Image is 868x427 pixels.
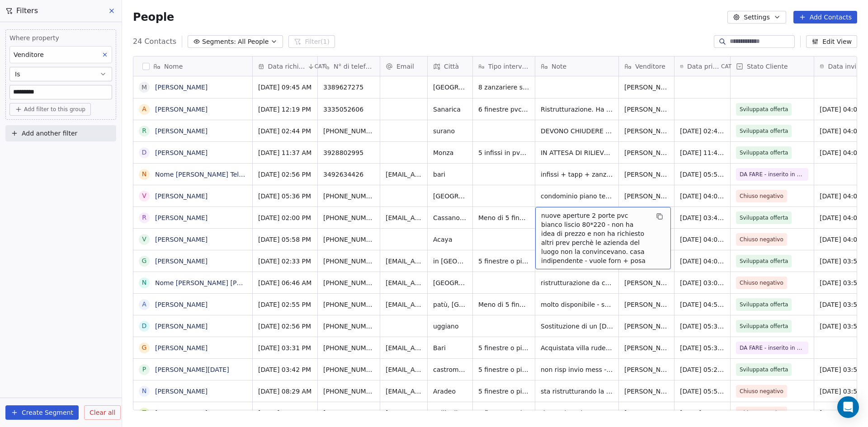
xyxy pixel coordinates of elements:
span: [GEOGRAPHIC_DATA] [433,83,467,92]
span: 3492634426 [323,170,374,179]
span: [DATE] 05:13 PM [680,408,725,418]
span: [DATE] 11:42 AM [680,148,725,157]
span: [DATE] 02:56 PM [258,322,312,331]
span: [PHONE_NUMBER] [323,322,374,331]
a: [PERSON_NAME] [155,127,208,135]
div: N [142,278,146,287]
span: 5 finestre o più di 5 [478,343,529,352]
span: Monza [433,148,467,157]
span: [EMAIL_ADDRESS][DOMAIN_NAME] [386,257,422,266]
span: [EMAIL_ADDRESS][DOMAIN_NAME] [386,408,422,418]
div: T [142,408,146,418]
a: Nome [PERSON_NAME] [PHONE_NUMBER] [GEOGRAPHIC_DATA] Email [EMAIL_ADDRESS][DOMAIN_NAME] Trattament... [155,279,858,286]
span: in [GEOGRAPHIC_DATA], [GEOGRAPHIC_DATA] [433,257,467,266]
div: D [142,148,147,157]
span: uggiano [433,322,467,331]
a: [PERSON_NAME] [155,323,208,330]
span: [EMAIL_ADDRESS][DOMAIN_NAME] [386,365,422,374]
span: Chiuso negativo [740,387,783,396]
span: Venditore [635,62,665,71]
span: [PHONE_NUMBER] [323,127,374,136]
span: [PHONE_NUMBER] [323,343,374,352]
button: Edit View [806,35,857,48]
span: [PERSON_NAME] [624,170,669,179]
span: Note [552,62,566,71]
span: [DATE] 01:53 PM [258,408,312,418]
span: Sviluppata offerta [740,127,788,136]
button: Settings [727,11,786,23]
span: [DATE] 11:37 AM [258,148,312,157]
span: [PHONE_NUMBER] [323,300,374,309]
span: [DATE] 05:36 PM [258,192,312,201]
span: Sviluppata offerta [740,257,788,266]
span: [PERSON_NAME] [624,127,669,136]
span: 3335052606 [323,105,374,114]
a: [PERSON_NAME] [155,344,208,352]
span: Segments: [202,37,236,47]
div: Open Intercom Messenger [837,396,859,418]
span: People [133,10,174,24]
span: Nome [164,62,183,71]
span: [DATE] 05:34 PM [680,343,725,352]
span: Chiuso negativo [740,235,783,244]
span: [PERSON_NAME] [624,408,669,418]
span: 3389627275 [323,83,374,92]
div: R [142,213,146,222]
span: [DATE] 02:55 PM [258,300,312,309]
span: 5 finestre o più di 5 [478,365,529,374]
span: [DATE] 02:56 PM [258,170,312,179]
span: [PHONE_NUMBER] [323,365,374,374]
a: [PERSON_NAME] [155,388,208,395]
a: [PERSON_NAME] [155,236,208,243]
span: [PERSON_NAME] [624,83,669,92]
a: [PERSON_NAME][DATE] [155,366,229,373]
span: [DATE] 03:31 PM [258,343,312,352]
span: [EMAIL_ADDRESS][DOMAIN_NAME] [386,387,422,396]
span: [GEOGRAPHIC_DATA] - vicino ospedale [433,192,467,201]
span: [DATE] 02:45 PM [680,127,725,136]
div: Note [535,56,618,76]
span: CAT [315,63,325,70]
div: d [142,321,147,331]
span: Sostituzione di un [DEMOGRAPHIC_DATA] + una zanzariera. vuole sostituire il portoncino perchè ha ... [541,322,613,331]
span: 3928802995 [323,148,374,157]
span: Sviluppata offerta [740,148,788,157]
span: Meno di 5 finestre [478,300,529,309]
span: Ristrutturazione. Ha fatto altri preventivi. Comunicato prezzo telefonicamente. [541,105,613,114]
span: [PERSON_NAME] [624,148,669,157]
span: 5 infissi in pvc + 4 persiane in legno [478,148,529,157]
span: Sviluppata offerta [740,300,788,309]
span: Chiuso negativo [740,408,783,418]
span: Data richiesta [268,62,306,71]
span: Sviluppata offerta [740,105,788,114]
span: DEVONO CHIUDERE UN PORTICATO, SI SONO TRASFERITI DA POCO. VOGLIONO SPENDERE POCO NON HANNO PREFIS... [541,127,613,136]
span: Cassano murge [433,213,467,222]
span: [DATE] 02:44 PM [258,127,312,136]
span: [PERSON_NAME] [624,278,669,287]
span: ristrutt ha tolto tutto e ha intonacato, mancano infissi e impianto a pavimento - seconda casa - ... [541,408,613,418]
span: Acaya [433,235,467,244]
div: A [142,104,146,114]
div: G [142,343,147,352]
span: [PHONE_NUMBER] [323,235,374,244]
span: infissi + tapp + zanz - sostituzione villette bifam - ora legno vogliono legno alluminio o legno ... [541,170,613,179]
button: Filter(1) [288,35,335,48]
span: [DATE] 03:44 PM [680,213,725,222]
span: [EMAIL_ADDRESS][DOMAIN_NAME] [386,213,422,222]
span: Bari [433,343,467,352]
span: [DATE] 04:08 PM [680,192,725,201]
div: Venditore [619,56,674,76]
div: Data primo contattoCAT [675,56,730,76]
span: bari [433,170,467,179]
div: G [142,256,147,266]
span: [EMAIL_ADDRESS][DOMAIN_NAME] [386,278,422,287]
span: [EMAIL_ADDRESS][DOMAIN_NAME] [386,170,422,179]
span: sta ristrutturando la casa affianco- lui ha una ditta di cartongesso - vorrebbe fare pvc bianco +... [541,387,613,396]
span: [DATE] 02:00 PM [258,213,312,222]
span: [PERSON_NAME] [624,192,669,201]
span: Aradeo [433,387,467,396]
span: [DATE] 05:34 PM [680,322,725,331]
span: [PHONE_NUMBER] [323,278,374,287]
span: non risp invio mess - 10/6 mi manda mess con misure - sostituzione pvc bianco liscio + celini ( h... [541,365,613,374]
span: [DATE] 05:50 PM [680,170,725,179]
